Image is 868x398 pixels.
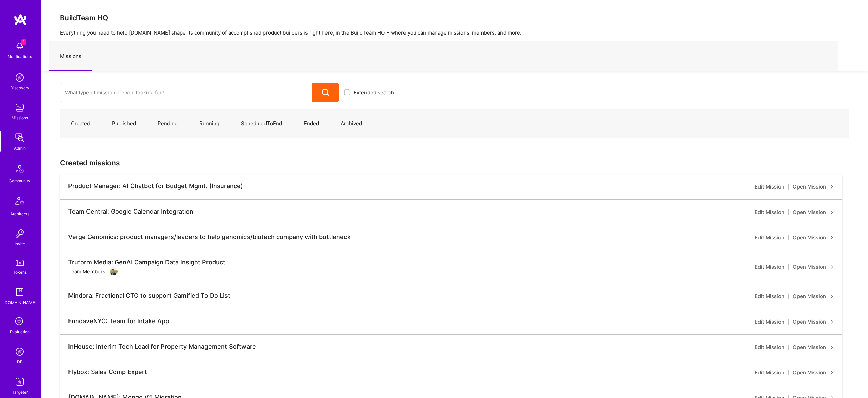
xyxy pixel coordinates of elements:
[755,292,784,301] a: Edit Mission
[830,320,834,324] i: icon ArrowRight
[755,234,784,242] a: Edit Mission
[755,318,784,326] a: Edit Mission
[13,285,26,299] img: guide book
[15,240,25,247] div: Invite
[793,234,834,242] a: Open Mission
[68,343,256,350] div: InHouse: Interim Tech Lead for Property Management Software
[755,343,784,351] a: Edit Mission
[60,109,101,138] a: Created
[13,101,26,114] img: teamwork
[68,233,351,241] div: Verge Genomics: product managers/leaders to help genomics/biotech company with bottleneck
[330,109,373,138] a: Archived
[60,29,849,36] p: Everything you need to help [DOMAIN_NAME] shape its community of accomplished product builders is...
[755,369,784,377] a: Edit Mission
[354,89,394,96] span: Extended search
[793,292,834,301] a: Open Mission
[14,145,26,152] div: Admin
[830,236,834,240] i: icon ArrowRight
[189,109,230,138] a: Running
[68,368,147,376] div: Flybox: Sales Comp Expert
[68,208,193,215] div: Team Central: Google Calendar Integration
[830,294,834,298] i: icon ArrowRight
[755,208,784,216] a: Edit Mission
[65,84,307,101] input: What type of mission are you looking for?
[12,389,28,396] div: Targeter
[16,260,24,266] img: tokens
[14,14,27,26] img: logo
[830,345,834,349] i: icon ArrowRight
[60,14,849,22] h3: BuildTeam HQ
[793,208,834,216] a: Open Mission
[12,161,28,177] img: Community
[10,210,29,217] div: Architects
[755,263,784,271] a: Edit Mission
[12,194,28,210] img: Architects
[13,131,26,145] img: admin teamwork
[8,53,32,60] div: Notifications
[793,343,834,351] a: Open Mission
[830,185,834,189] i: icon ArrowRight
[13,227,26,240] img: Invite
[101,109,147,138] a: Published
[68,292,230,300] div: Mindora: Fractional CTO to support Gamified To Do List
[830,371,834,375] i: icon ArrowRight
[13,269,27,276] div: Tokens
[830,265,834,269] i: icon ArrowRight
[21,39,26,45] span: 1
[830,210,834,214] i: icon ArrowRight
[68,259,225,266] div: Truform Media: GenAI Campaign Data Insight Product
[293,109,330,138] a: Ended
[793,369,834,377] a: Open Mission
[13,71,26,84] img: discovery
[13,315,26,328] i: icon SelectionTeam
[12,114,28,121] div: Missions
[793,263,834,271] a: Open Mission
[13,375,26,389] img: Skill Targeter
[68,182,243,190] div: Product Manager: AI Chatbot for Budget Mgmt. (Insurance)
[10,328,30,335] div: Evaluation
[49,42,92,71] a: Missions
[68,317,169,325] div: FundaveNYC: Team for Intake App
[793,318,834,326] a: Open Mission
[17,358,23,366] div: DB
[13,345,26,358] img: Admin Search
[68,267,118,275] div: Team Members:
[230,109,293,138] a: ScheduledToEnd
[110,267,118,275] img: User Avatar
[322,89,330,96] i: icon Search
[147,109,189,138] a: Pending
[13,39,26,53] img: bell
[10,84,29,91] div: Discovery
[755,183,784,191] a: Edit Mission
[3,299,36,306] div: [DOMAIN_NAME]
[793,183,834,191] a: Open Mission
[60,159,849,167] h3: Created missions
[9,177,31,184] div: Community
